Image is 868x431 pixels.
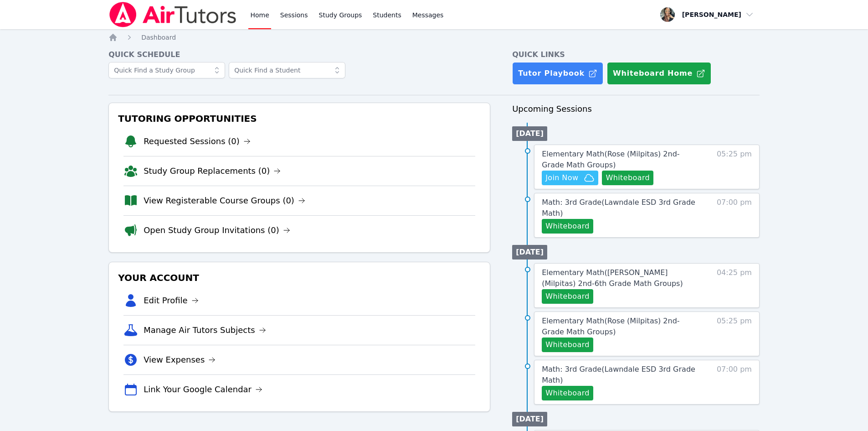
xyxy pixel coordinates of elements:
a: Tutor Playbook [512,62,603,85]
li: [DATE] [512,412,547,426]
span: Dashboard [141,34,176,41]
span: 05:25 pm [717,149,752,185]
span: Elementary Math ( Rose (Milpitas) 2nd- Grade Math Groups ) [542,317,679,336]
h3: Tutoring Opportunities [116,110,483,127]
span: 04:25 pm [717,267,752,304]
h4: Quick Links [512,49,760,60]
span: 07:00 pm [717,364,752,400]
span: 07:00 pm [717,197,752,234]
input: Quick Find a Study Group [108,62,225,78]
h3: Upcoming Sessions [512,103,760,115]
a: Edit Profile [144,294,199,307]
a: Study Group Replacements (0) [144,165,281,177]
nav: Breadcrumb [108,33,760,42]
button: Whiteboard [542,386,593,400]
a: Elementary Math(Rose (Milpitas) 2nd- Grade Math Groups) [542,316,699,338]
a: Elementary Math(Rose (Milpitas) 2nd- Grade Math Groups) [542,149,699,171]
span: 05:25 pm [717,316,752,352]
a: Link Your Google Calendar [144,383,262,396]
button: Join Now [542,171,598,185]
input: Quick Find a Student [229,62,345,78]
span: Math: 3rd Grade ( Lawndale ESD 3rd Grade Math ) [542,365,695,384]
a: Dashboard [141,33,176,42]
h4: Quick Schedule [108,49,490,60]
button: Whiteboard [542,289,593,304]
a: Math: 3rd Grade(Lawndale ESD 3rd Grade Math) [542,364,699,386]
a: View Registerable Course Groups (0) [144,194,305,207]
button: Whiteboard [542,338,593,352]
li: [DATE] [512,126,547,141]
a: Requested Sessions (0) [144,135,251,148]
span: Elementary Math ( [PERSON_NAME] (Milpitas) 2nd-6th Grade Math Groups ) [542,268,683,288]
h3: Your Account [116,270,483,286]
span: Messages [412,10,444,20]
a: Math: 3rd Grade(Lawndale ESD 3rd Grade Math) [542,197,699,219]
button: Whiteboard [602,171,653,185]
a: View Expenses [144,353,216,366]
button: Whiteboard [542,219,593,234]
a: Open Study Group Invitations (0) [144,224,290,237]
span: Elementary Math ( Rose (Milpitas) 2nd- Grade Math Groups ) [542,150,679,169]
a: Elementary Math([PERSON_NAME] (Milpitas) 2nd-6th Grade Math Groups) [542,267,699,289]
li: [DATE] [512,245,547,260]
a: Manage Air Tutors Subjects [144,324,266,337]
img: Air Tutors [108,2,237,27]
button: Whiteboard Home [607,62,711,85]
span: Join Now [545,172,578,183]
span: Math: 3rd Grade ( Lawndale ESD 3rd Grade Math ) [542,198,695,218]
